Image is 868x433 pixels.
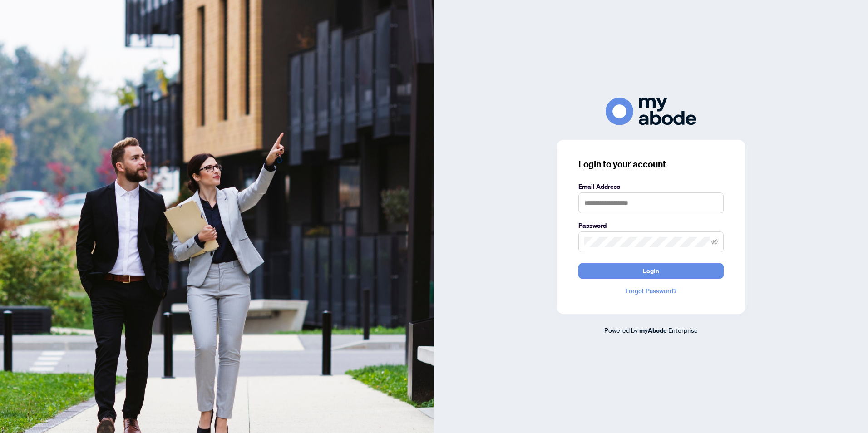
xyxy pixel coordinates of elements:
h3: Login to your account [578,158,724,171]
a: Forgot Password? [578,286,724,296]
label: Password [578,221,724,231]
label: Email Address [578,182,724,192]
a: myAbode [639,325,667,335]
span: Powered by [604,326,638,334]
span: eye-invisible [711,239,718,245]
button: Login [578,263,724,279]
span: Login [643,264,659,278]
img: ma-logo [606,98,696,125]
span: Enterprise [668,326,698,334]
